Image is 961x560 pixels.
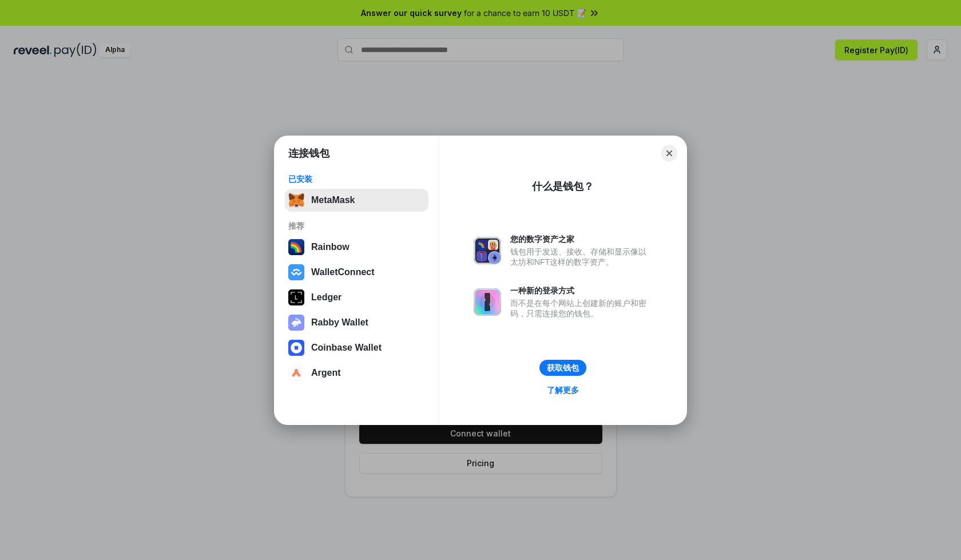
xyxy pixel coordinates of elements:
[510,298,652,319] div: 而不是在每个网站上创建新的账户和密码，只需连接您的钱包。
[288,146,329,160] h1: 连接钱包
[285,189,428,212] button: MetaMask
[285,336,428,359] button: Coinbase Wallet
[311,267,375,277] div: WalletConnect
[547,363,579,373] div: 获取钱包
[532,180,594,193] div: 什么是钱包？
[285,236,428,259] button: Rainbow
[510,285,652,296] div: 一种新的登录方式
[285,311,428,334] button: Rabby Wallet
[474,237,501,264] img: svg+xml,%3Csvg%20xmlns%3D%22http%3A%2F%2Fwww.w3.org%2F2000%2Fsvg%22%20fill%3D%22none%22%20viewBox...
[311,292,341,303] div: Ledger
[288,289,304,305] img: svg+xml,%3Csvg%20xmlns%3D%22http%3A%2F%2Fwww.w3.org%2F2000%2Fsvg%22%20width%3D%2228%22%20height%3...
[510,247,652,267] div: 钱包用于发送、接收、存储和显示像以太坊和NFT这样的数字资产。
[311,368,341,378] div: Argent
[311,242,350,252] div: Rainbow
[311,195,355,205] div: MetaMask
[285,261,428,284] button: WalletConnect
[547,385,579,395] div: 了解更多
[288,239,304,255] img: svg+xml,%3Csvg%20width%3D%22120%22%20height%3D%22120%22%20viewBox%3D%220%200%20120%20120%22%20fil...
[288,192,304,208] img: svg+xml,%3Csvg%20fill%3D%22none%22%20height%3D%2233%22%20viewBox%3D%220%200%2035%2033%22%20width%...
[288,315,304,331] img: svg+xml,%3Csvg%20xmlns%3D%22http%3A%2F%2Fwww.w3.org%2F2000%2Fsvg%22%20fill%3D%22none%22%20viewBox...
[288,340,304,356] img: svg+xml,%3Csvg%20width%3D%2228%22%20height%3D%2228%22%20viewBox%3D%220%200%2028%2028%22%20fill%3D...
[285,286,428,309] button: Ledger
[474,288,501,316] img: svg+xml,%3Csvg%20xmlns%3D%22http%3A%2F%2Fwww.w3.org%2F2000%2Fsvg%22%20fill%3D%22none%22%20viewBox...
[288,221,425,231] div: 推荐
[288,174,425,184] div: 已安装
[540,383,586,398] a: 了解更多
[661,145,677,161] button: Close
[285,362,428,384] button: Argent
[288,264,304,280] img: svg+xml,%3Csvg%20width%3D%2228%22%20height%3D%2228%22%20viewBox%3D%220%200%2028%2028%22%20fill%3D...
[510,234,652,244] div: 您的数字资产之家
[539,360,586,376] button: 获取钱包
[311,343,382,353] div: Coinbase Wallet
[311,317,368,328] div: Rabby Wallet
[288,365,304,381] img: svg+xml,%3Csvg%20width%3D%2228%22%20height%3D%2228%22%20viewBox%3D%220%200%2028%2028%22%20fill%3D...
